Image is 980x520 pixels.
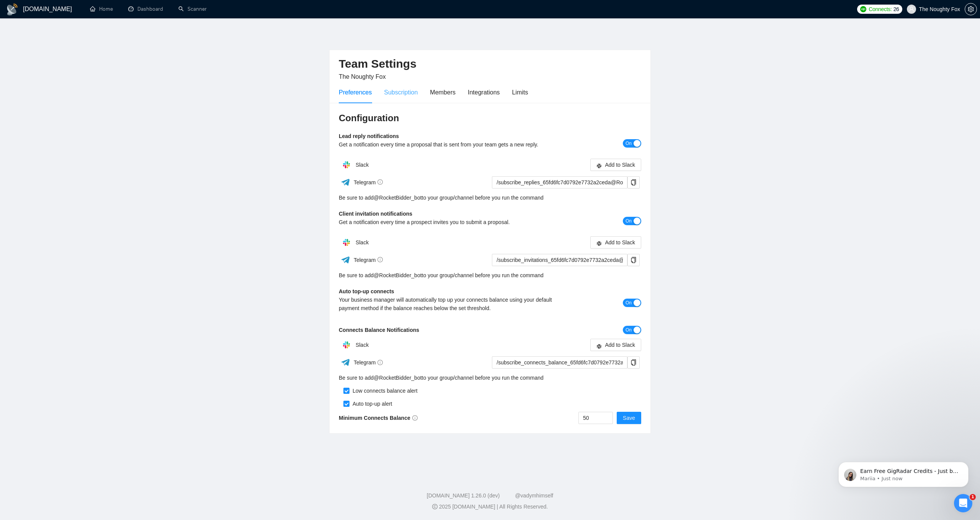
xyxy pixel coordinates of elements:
[339,88,372,97] div: Preferences
[377,179,383,185] span: info-circle
[339,374,641,382] div: Be sure to add to your group/channel before you run the command
[427,492,500,499] a: [DOMAIN_NAME] 1.26.0 (dev)
[178,6,207,12] a: searchScanner
[596,240,602,246] span: slack
[432,504,438,509] span: copyright
[339,271,641,279] div: Be sure to add to your group/channel before you run the command
[374,374,422,382] a: @RocketBidder_bot
[596,343,602,349] span: slack
[627,356,640,369] button: copy
[6,503,974,511] div: 2025 [DOMAIN_NAME] | All Rights Reserved.
[827,446,980,499] iframe: Intercom notifications message
[341,357,350,367] img: ww3wtPAAAAAElFTkSuQmCC
[893,5,899,13] span: 26
[627,176,640,188] button: copy
[339,337,354,353] img: hpQkSZIkSZIkSZIkSZIkSZIkSZIkSZIkSZIkSZIkSZIkSZIkSZIkSZIkSZIkSZIkSZIkSZIkSZIkSZIkSZIkSZIkSZIkSZIkS...
[626,139,632,148] span: On
[617,412,641,424] button: Save
[965,3,977,15] button: setting
[339,327,419,333] b: Connects Balance Notifications
[339,133,399,139] b: Lead reply notifications
[339,218,566,226] div: Get a notification every time a prospect invites you to submit a proposal.
[590,236,641,249] button: slackAdd to Slack
[341,177,350,187] img: ww3wtPAAAAAElFTkSuQmCC
[627,254,640,266] button: copy
[374,271,422,279] a: @RocketBidder_bot
[605,161,635,169] span: Add to Slack
[430,88,456,97] div: Members
[354,359,383,366] span: Telegram
[860,6,866,12] img: upwork-logo.png
[377,257,383,262] span: info-circle
[468,88,500,97] div: Integrations
[339,157,354,172] img: hpQkSZIkSZIkSZIkSZIkSZIkSZIkSZIkSZIkSZIkSZIkSZIkSZIkSZIkSZIkSZIkSZIkSZIkSZIkSZIkSZIkSZIkSZIkSZIkS...
[965,6,977,12] a: setting
[339,296,566,312] div: Your business manager will automatically top up your connects balance using your default payment ...
[339,73,386,80] span: The Noughty Fox
[339,193,641,202] div: Be sure to add to your group/channel before you run the command
[412,415,418,421] span: info-circle
[970,494,976,500] span: 1
[354,179,383,185] span: Telegram
[374,193,422,202] a: @RocketBidder_bot
[605,238,635,247] span: Add to Slack
[354,257,383,263] span: Telegram
[626,299,632,307] span: On
[350,400,392,408] div: Auto top-up alert
[356,342,369,348] span: Slack
[339,56,641,72] h2: Team Settings
[623,414,635,422] span: Save
[909,6,914,12] span: user
[339,211,412,217] b: Client invitation notifications
[628,257,639,263] span: copy
[356,239,369,245] span: Slack
[90,6,113,12] a: homeHome
[596,163,602,169] span: slack
[628,359,639,366] span: copy
[515,492,553,499] a: @vadymhimself
[339,112,641,124] h3: Configuration
[6,3,18,16] img: logo
[628,179,639,185] span: copy
[954,494,972,512] iframe: Intercom live chat
[590,159,641,171] button: slackAdd to Slack
[339,288,394,294] b: Auto top-up connects
[350,387,418,395] div: Low connects balance alert
[339,140,566,149] div: Get a notification every time a proposal that is sent from your team gets a new reply.
[384,88,418,97] div: Subscription
[512,88,528,97] div: Limits
[377,360,383,365] span: info-circle
[590,339,641,351] button: slackAdd to Slack
[339,235,354,250] img: hpQkSZIkSZIkSZIkSZIkSZIkSZIkSZIkSZIkSZIkSZIkSZIkSZIkSZIkSZIkSZIkSZIkSZIkSZIkSZIkSZIkSZIkSZIkSZIkS...
[605,341,635,349] span: Add to Slack
[626,326,632,334] span: On
[356,162,369,168] span: Slack
[128,6,163,12] a: dashboardDashboard
[341,255,350,265] img: ww3wtPAAAAAElFTkSuQmCC
[626,217,632,225] span: On
[869,5,892,13] span: Connects:
[339,415,418,421] b: Minimum Connects Balance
